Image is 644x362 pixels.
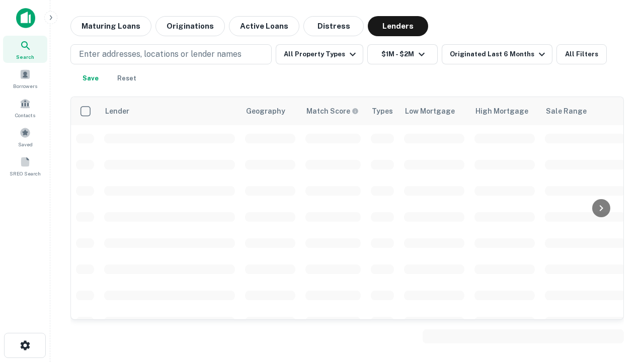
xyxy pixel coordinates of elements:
button: Save your search to get updates of matches that match your search criteria. [74,68,107,88]
span: Search [16,53,34,61]
th: Low Mortgage [399,97,469,125]
a: Saved [3,123,47,150]
div: Types [372,105,393,117]
button: All Property Types [276,44,363,64]
th: High Mortgage [469,97,540,125]
a: Search [3,36,47,63]
span: SREO Search [10,169,41,177]
button: Reset [111,68,143,88]
div: Low Mortgage [405,105,455,117]
a: Contacts [3,94,47,121]
button: Distress [303,16,364,36]
a: SREO Search [3,152,47,179]
button: Maturing Loans [70,16,151,36]
div: Capitalize uses an advanced AI algorithm to match your search with the best lender. The match sco... [306,106,359,117]
th: Lender [99,97,240,125]
button: Originations [155,16,225,36]
th: Capitalize uses an advanced AI algorithm to match your search with the best lender. The match sco... [300,97,366,125]
div: Sale Range [546,105,587,117]
th: Sale Range [540,97,630,125]
th: Geography [240,97,300,125]
img: capitalize-icon.png [16,8,35,28]
button: All Filters [556,44,607,64]
a: Borrowers [3,65,47,92]
th: Types [366,97,399,125]
button: Originated Last 6 Months [442,44,552,64]
h6: Match Score [306,106,357,117]
span: Contacts [15,111,35,119]
button: $1M - $2M [367,44,438,64]
button: Enter addresses, locations or lender names [70,44,272,64]
span: Saved [18,140,33,148]
div: Originated Last 6 Months [450,48,548,60]
iframe: Chat Widget [594,249,644,298]
div: High Mortgage [475,105,528,117]
div: Lender [105,105,129,117]
div: Geography [246,105,285,117]
button: Lenders [368,16,428,36]
p: Enter addresses, locations or lender names [79,48,242,60]
span: Borrowers [13,82,37,90]
button: Active Loans [229,16,299,36]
